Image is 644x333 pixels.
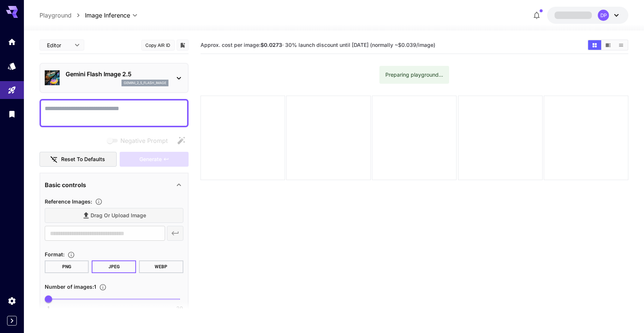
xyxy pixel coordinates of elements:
[385,68,443,81] div: Preparing playground...
[45,251,64,257] span: Format :
[7,37,16,47] div: Home
[139,260,183,273] button: WEBP
[7,61,16,71] div: Models
[602,40,615,50] button: Show images in video view
[45,260,89,273] button: PNG
[92,260,136,273] button: JPEG
[120,136,168,145] span: Negative Prompt
[598,10,609,21] div: DP
[45,198,92,205] span: Reference Images :
[179,41,186,49] button: Add to library
[7,86,16,95] div: Playground
[40,11,72,20] a: Playground
[7,109,16,119] div: Library
[261,42,282,48] b: $0.0273
[141,40,175,51] button: Copy AIR ID
[66,70,168,79] p: Gemini Flash Image 2.5
[547,7,628,24] button: DP
[45,67,183,89] div: Gemini Flash Image 2.5gemini_2_5_flash_image
[7,296,16,305] div: Settings
[588,40,601,50] button: Show images in grid view
[105,136,174,145] span: Negative prompts are not compatible with the selected model.
[124,80,166,86] p: gemini_2_5_flash_image
[45,180,86,189] p: Basic controls
[40,152,117,167] button: Reset to defaults
[92,198,105,205] button: Upload a reference image to guide the result. This is needed for Image-to-Image or Inpainting. Su...
[45,284,96,290] span: Number of images : 1
[615,40,628,50] button: Show images in list view
[587,39,628,51] div: Show images in grid viewShow images in video viewShow images in list view
[85,11,130,20] span: Image Inference
[47,41,70,49] span: Editor
[40,11,85,20] nav: breadcrumb
[7,316,17,326] button: Expand sidebar
[96,284,110,291] button: Specify how many images to generate in a single request. Each image generation will be charged se...
[201,42,435,48] span: Approx. cost per image: · 30% launch discount until [DATE] (normally ~$0.039/image)
[45,176,183,194] div: Basic controls
[64,251,78,259] button: Choose the file format for the output image.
